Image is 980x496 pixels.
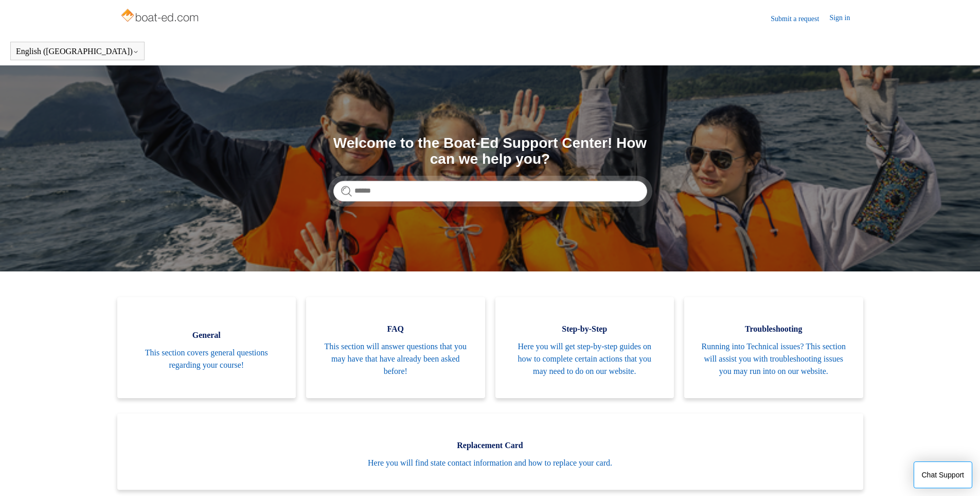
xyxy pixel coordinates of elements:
span: Step-by-Step [511,323,659,335]
img: Boat-Ed Help Center home page [120,6,202,27]
a: Replacement Card Here you will find state contact information and how to replace your card. [117,414,863,490]
span: Troubleshooting [700,323,848,335]
a: General This section covers general questions regarding your course! [117,297,296,398]
button: English ([GEOGRAPHIC_DATA]) [16,47,139,56]
span: This section will answer questions that you may have that have already been asked before! [322,340,470,378]
button: Chat Support [914,461,973,488]
h1: Welcome to the Boat-Ed Support Center! How can we help you? [333,135,647,167]
a: Submit a request [771,13,829,24]
span: Replacement Card [133,439,848,452]
span: Here you will get step-by-step guides on how to complete certain actions that you may need to do ... [511,340,659,378]
a: Sign in [829,12,860,25]
a: FAQ This section will answer questions that you may have that have already been asked before! [306,297,485,398]
span: FAQ [322,323,470,335]
span: This section covers general questions regarding your course! [133,347,281,371]
input: Search [333,181,647,201]
a: Step-by-Step Here you will get step-by-step guides on how to complete certain actions that you ma... [495,297,674,398]
span: General [133,329,281,341]
a: Troubleshooting Running into Technical issues? This section will assist you with troubleshooting ... [684,297,863,398]
span: Running into Technical issues? This section will assist you with troubleshooting issues you may r... [700,340,848,378]
span: Here you will find state contact information and how to replace your card. [133,457,848,469]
